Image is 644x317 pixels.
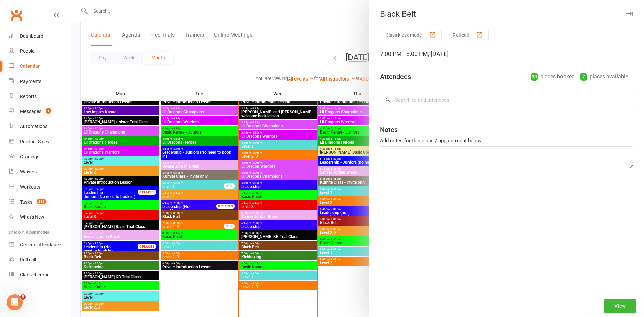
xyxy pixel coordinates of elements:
[20,184,40,190] div: Workouts
[380,93,633,107] input: Search to add attendees
[380,49,633,59] div: 7:00 PM - 8:00 PM, [DATE]
[20,199,32,205] div: Tasks
[20,272,50,277] div: Class check-in
[20,257,36,262] div: Roll call
[20,154,39,159] div: Gradings
[380,29,442,41] button: Class kiosk mode
[20,214,44,220] div: What's New
[9,59,71,74] a: Calendar
[37,199,46,204] span: 213
[46,108,51,114] span: 1
[369,9,644,19] div: Black Belt
[20,294,26,300] span: 5
[580,72,628,82] div: places available
[20,94,37,99] div: Reports
[20,109,41,114] div: Messages
[7,294,23,310] iframe: Intercom live chat
[8,7,25,23] a: Clubworx
[9,252,71,267] a: Roll call
[9,179,71,195] a: Workouts
[447,29,489,41] button: Roll call
[9,89,71,104] a: Reports
[20,242,61,247] div: General attendance
[9,237,71,252] a: General attendance kiosk mode
[531,73,538,81] div: 33
[9,44,71,59] a: People
[9,149,71,164] a: Gradings
[20,33,43,39] div: Dashboard
[9,119,71,134] a: Automations
[20,78,41,84] div: Payments
[9,210,71,225] a: What's New
[380,137,633,145] div: Add notes for this class / appointment below
[20,48,34,54] div: People
[20,124,47,129] div: Automations
[380,72,411,82] div: Attendees
[20,169,37,174] div: Waivers
[20,139,49,144] div: Product Sales
[9,134,71,149] a: Product Sales
[9,29,71,44] a: Dashboard
[9,104,71,119] a: Messages 1
[20,63,40,69] div: Calendar
[380,125,398,135] div: Notes
[9,74,71,89] a: Payments
[531,72,575,82] div: places booked
[9,195,71,210] a: Tasks 213
[9,267,71,282] a: Class kiosk mode
[604,299,636,313] button: View
[580,73,587,81] div: 7
[9,164,71,179] a: Waivers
